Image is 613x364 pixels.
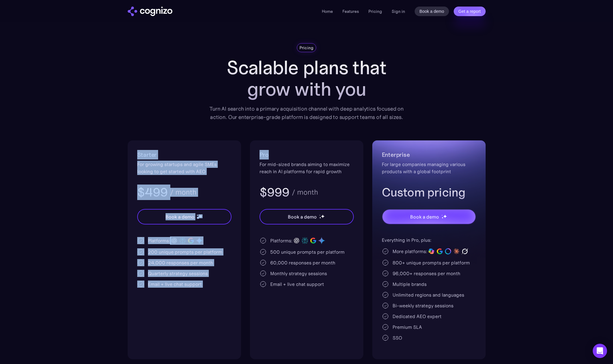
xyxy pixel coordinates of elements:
a: Book a demostarstarstar [137,209,231,224]
div: Monthly strategy sessions [270,270,327,277]
div: Everything in Pro, plus: [382,236,476,244]
img: star [441,215,442,216]
div: Unlimited regions and languages [393,291,464,298]
div: For mid-sized brands aiming to maximize reach in AI platforms for rapid growth [260,161,354,175]
div: 500 unique prompts per platform [270,248,345,255]
div: / month [292,189,318,196]
img: star [443,214,447,218]
a: Book a demo [415,7,449,16]
div: Platforms: [148,237,170,244]
a: Features [342,9,359,14]
a: Home [322,9,333,14]
h3: $999 [260,185,290,200]
div: 24,000 responses per month [148,259,213,266]
div: More platforms: [393,248,427,255]
a: Get a report [454,7,486,16]
a: Book a demostarstarstar [260,209,354,224]
div: Book a demo [288,213,316,220]
img: star [321,214,325,218]
div: Bi-weekly strategy sessions [393,302,453,309]
div: Premium SLA [393,323,422,331]
img: star [319,217,321,219]
div: 800+ unique prompts per platform [393,259,470,266]
h3: Custom pricing [382,185,476,200]
a: Sign in [392,8,405,15]
a: Pricing [368,9,382,14]
img: star [441,217,444,219]
div: SSO [393,334,402,341]
h3: $499 [137,185,168,200]
div: / month [170,189,196,196]
img: star [197,215,198,216]
div: For growing startups and agile SMEs looking to get started with AEO [137,161,231,175]
div: 60,000 responses per month [270,259,335,266]
a: Book a demostarstarstar [382,209,476,224]
img: star [319,215,320,216]
div: 200 unique prompts per platform [148,248,222,255]
div: Dedicated AEO expert [393,313,441,320]
div: Platforms: [270,237,292,244]
div: Pricing [299,45,314,51]
div: Open Intercom Messenger [593,344,607,358]
img: cognizo logo [128,7,172,16]
div: Quarterly strategy sessions [148,270,208,277]
div: 96,000+ responses per month [393,270,460,277]
div: For large companies managing various products with a global footprint [382,161,476,175]
div: Email + live chat support [270,281,324,288]
div: Book a demo [410,213,439,220]
div: Multiple brands [393,281,427,288]
a: home [128,7,172,16]
img: star [198,214,202,218]
div: Book a demo [166,213,194,220]
h2: Enterprise [382,150,476,159]
div: Email + live chat support [148,281,202,288]
h2: Starter [137,150,231,159]
div: Turn AI search into a primary acquisition channel with deep analytics focused on action. Our ente... [205,105,408,121]
h1: Scalable plans that grow with you [205,57,408,100]
h2: Pro [260,150,354,159]
img: star [197,217,199,219]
